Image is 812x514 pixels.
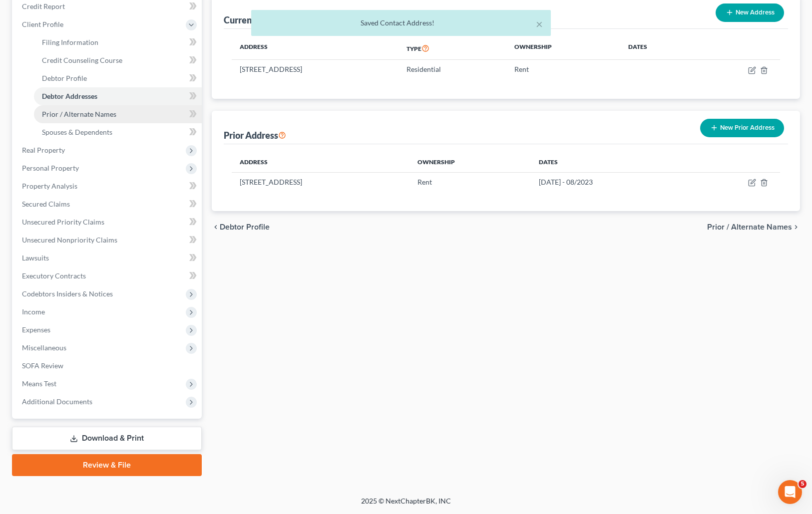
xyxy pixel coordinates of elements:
a: Secured Claims [14,195,202,213]
a: SOFA Review [14,357,202,375]
span: Property Analysis [22,182,77,190]
span: Prior / Alternate Names [42,110,116,118]
td: [DATE] - 08/2023 [531,172,690,191]
div: Saved Contact Address! [259,18,543,28]
a: Unsecured Nonpriority Claims [14,231,202,249]
th: Address [232,152,409,172]
span: Codebtors Insiders & Notices [22,289,113,298]
span: Credit Report [22,2,65,10]
button: × [536,18,543,30]
span: Secured Claims [22,200,70,208]
th: Type [399,37,506,60]
a: Review & File [12,454,202,476]
span: SOFA Review [22,361,63,370]
a: Credit Counseling Course [34,51,202,69]
a: Download & Print [12,427,202,450]
th: Address [232,37,399,60]
span: Debtor Profile [220,223,270,231]
span: Personal Property [22,164,79,172]
span: Executory Contracts [22,271,86,280]
span: Spouses & Dependents [42,128,112,136]
span: Miscellaneous [22,343,66,352]
span: Means Test [22,379,56,388]
span: 5 [799,480,807,488]
a: Spouses & Dependents [34,123,202,141]
div: Prior Address [224,129,286,141]
span: Filing Information [42,38,98,46]
td: Rent [409,172,531,191]
span: Real Property [22,146,65,154]
td: Residential [399,60,506,79]
span: Unsecured Nonpriority Claims [22,236,117,244]
a: Property Analysis [14,177,202,195]
span: Credit Counseling Course [42,56,122,64]
td: Rent [506,60,620,79]
button: Prior / Alternate Names chevron_right [707,223,800,231]
span: Debtor Profile [42,74,87,82]
button: New Address [716,3,784,22]
a: Prior / Alternate Names [34,105,202,123]
iframe: Intercom live chat [778,480,802,504]
a: Debtor Profile [34,69,202,87]
span: Prior / Alternate Names [707,223,792,231]
div: 2025 © NextChapterBK, INC [121,496,691,514]
a: Executory Contracts [14,267,202,285]
th: Dates [620,37,695,60]
a: Unsecured Priority Claims [14,213,202,231]
td: [STREET_ADDRESS] [232,60,399,79]
span: Income [22,307,45,316]
i: chevron_left [212,223,220,231]
span: Expenses [22,325,50,334]
a: Debtor Addresses [34,87,202,105]
span: Additional Documents [22,397,92,406]
span: Debtor Addresses [42,92,97,100]
span: Unsecured Priority Claims [22,218,104,226]
th: Dates [531,152,690,172]
span: Lawsuits [22,254,49,262]
button: chevron_left Debtor Profile [212,223,270,231]
a: Filing Information [34,33,202,51]
i: chevron_right [792,223,800,231]
th: Ownership [506,37,620,60]
td: [STREET_ADDRESS] [232,172,409,191]
th: Ownership [409,152,531,172]
a: Lawsuits [14,249,202,267]
button: New Prior Address [700,119,784,137]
